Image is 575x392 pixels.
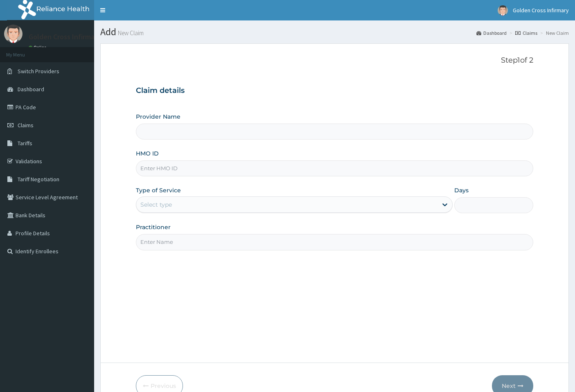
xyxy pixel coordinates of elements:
[29,45,48,50] a: Online
[136,186,181,194] label: Type of Service
[18,68,59,75] span: Switch Providers
[136,113,180,121] label: Provider Name
[136,149,159,158] label: HMO ID
[136,56,534,65] p: Step 1 of 2
[140,201,172,209] div: Select type
[454,186,469,194] label: Days
[18,86,44,93] span: Dashboard
[29,33,101,41] p: Golden Cross Infirmary
[136,160,534,176] input: Enter HMO ID
[498,5,508,16] img: User Image
[476,29,507,36] a: Dashboard
[136,234,534,250] input: Enter Name
[18,176,59,183] span: Tariff Negotiation
[538,29,569,36] li: New Claim
[18,140,32,147] span: Tariffs
[136,86,534,95] h3: Claim details
[18,122,34,129] span: Claims
[4,25,23,43] img: User Image
[116,30,144,36] small: New Claim
[136,223,171,231] label: Practitioner
[513,7,569,14] span: Golden Cross Infirmary
[515,29,537,36] a: Claims
[100,27,569,37] h1: Add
